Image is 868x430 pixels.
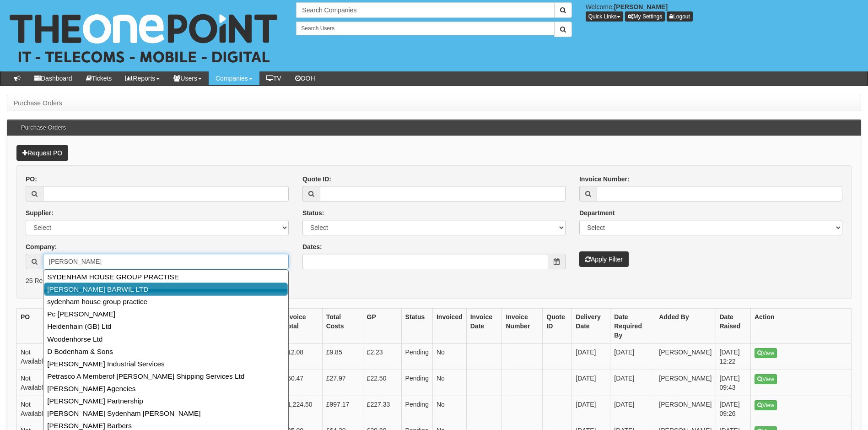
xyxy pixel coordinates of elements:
[322,396,363,422] td: £997.17
[716,309,751,344] th: Date Raised
[17,396,55,422] td: Not Available
[26,208,54,218] label: Supplier:
[579,251,629,267] button: Apply Filter
[572,309,610,344] th: Delivery Date
[363,370,401,396] td: £22.50
[610,396,655,422] td: [DATE]
[432,344,466,370] td: No
[716,344,751,370] td: [DATE] 12:22
[79,71,119,85] a: Tickets
[302,174,331,184] label: Quote ID:
[26,174,37,184] label: PO:
[610,344,655,370] td: [DATE]
[579,2,868,22] div: Welcome,
[259,71,288,85] a: TV
[44,333,287,345] a: Woodenhorse Ltd
[296,22,554,35] input: Search Users
[716,396,751,422] td: [DATE] 09:26
[401,309,432,344] th: Status
[614,3,668,11] b: [PERSON_NAME]
[572,396,610,422] td: [DATE]
[572,370,610,396] td: [DATE]
[755,348,777,358] a: View
[44,320,287,332] a: Heidenhain (GB) Ltd
[322,309,363,344] th: Total Costs
[401,344,432,370] td: Pending
[432,396,466,422] td: No
[322,370,363,396] td: £27.97
[280,309,322,344] th: Invoice Total
[755,374,777,384] a: View
[44,395,287,407] a: [PERSON_NAME] Partnership
[579,208,615,218] label: Department
[44,283,288,296] a: [PERSON_NAME] BARWIL LTD
[655,344,716,370] td: [PERSON_NAME]
[322,344,363,370] td: £9.85
[44,370,287,382] a: Petrasco A Memberof [PERSON_NAME] Shipping Services Ltd
[26,242,57,251] label: Company:
[610,370,655,396] td: [DATE]
[655,309,716,344] th: Added By
[17,344,55,370] td: Not Available
[655,396,716,422] td: [PERSON_NAME]
[44,345,287,358] a: D Bodenham & Sons
[44,295,287,308] a: sydenham house group practice
[401,370,432,396] td: Pending
[14,98,62,108] li: Purchase Orders
[579,174,630,184] label: Invoice Number:
[716,370,751,396] td: [DATE] 09:43
[543,309,572,344] th: Quote ID
[667,11,693,22] a: Logout
[17,370,55,396] td: Not Available
[26,276,842,285] p: 25 Results
[751,309,852,344] th: Action
[16,145,68,161] a: Request PO
[296,2,554,18] input: Search Companies
[302,242,322,251] label: Dates:
[16,120,70,136] h3: Purchase Orders
[401,396,432,422] td: Pending
[27,71,79,85] a: Dashboard
[44,407,287,419] a: [PERSON_NAME] Sydenham [PERSON_NAME]
[432,370,466,396] td: No
[502,309,543,344] th: Invoice Number
[755,400,777,410] a: View
[655,370,716,396] td: [PERSON_NAME]
[44,358,287,370] a: [PERSON_NAME] Industrial Services
[432,309,466,344] th: Invoiced
[363,396,401,422] td: £227.33
[610,309,655,344] th: Date Required By
[466,309,502,344] th: Invoice Date
[209,71,259,85] a: Companies
[572,344,610,370] td: [DATE]
[363,344,401,370] td: £2.23
[17,309,55,344] th: PO
[167,71,209,85] a: Users
[625,11,665,22] a: My Settings
[44,382,287,395] a: [PERSON_NAME] Agencies
[280,396,322,422] td: £1,224.50
[119,71,167,85] a: Reports
[280,370,322,396] td: £50.47
[302,208,324,218] label: Status:
[280,344,322,370] td: £12.08
[288,71,322,85] a: OOH
[44,308,287,320] a: Pc [PERSON_NAME]
[363,309,401,344] th: GP
[586,11,623,22] button: Quick Links
[44,271,287,283] a: SYDENHAM HOUSE GROUP PRACTISE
